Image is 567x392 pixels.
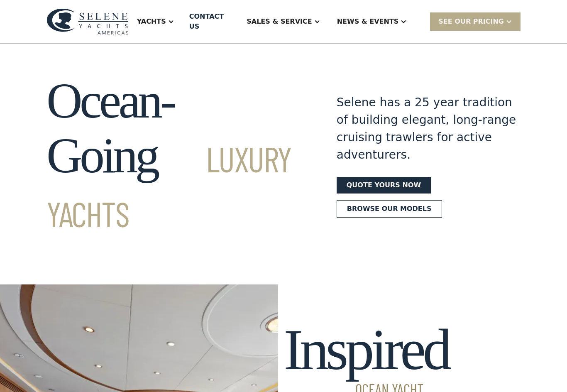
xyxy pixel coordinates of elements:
[337,200,442,218] a: Browse our models
[337,177,431,194] a: Quote yours now
[329,5,415,38] div: News & EVENTS
[238,5,328,38] div: Sales & Service
[46,137,291,234] span: Luxury Yachts
[247,17,312,27] div: Sales & Service
[438,17,504,27] div: SEE Our Pricing
[430,12,521,30] div: SEE Our Pricing
[337,17,399,27] div: News & EVENTS
[129,5,183,38] div: Yachts
[337,94,521,164] div: Selene has a 25 year tradition of building elegant, long-range cruising trawlers for active adven...
[137,17,166,27] div: Yachts
[189,12,232,32] div: Contact US
[46,8,129,35] img: logo
[46,73,307,238] h1: Ocean-Going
